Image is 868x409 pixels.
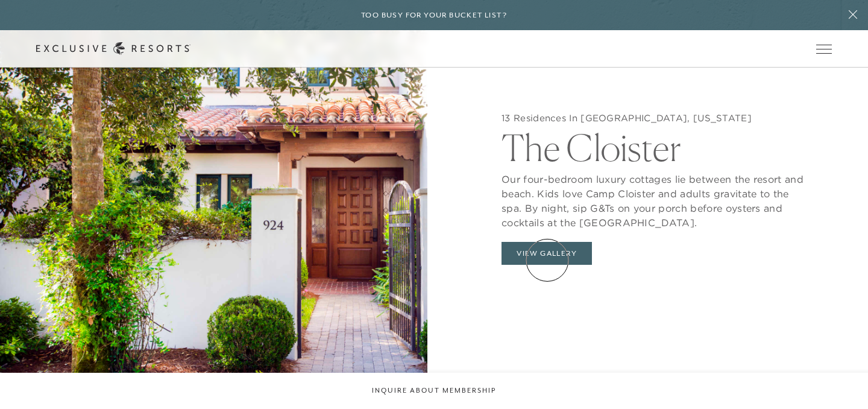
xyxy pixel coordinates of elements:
button: View Gallery [502,242,592,265]
h2: The Cloister [502,124,807,166]
h6: Too busy for your bucket list? [361,10,507,21]
h5: 13 Residences In [GEOGRAPHIC_DATA], [US_STATE] [502,112,807,124]
p: Our four-bedroom luxury cottages lie between the resort and beach. Kids love Camp Cloister and ad... [502,166,807,230]
iframe: Qualified Messenger [813,354,868,409]
button: Open navigation [816,45,832,53]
